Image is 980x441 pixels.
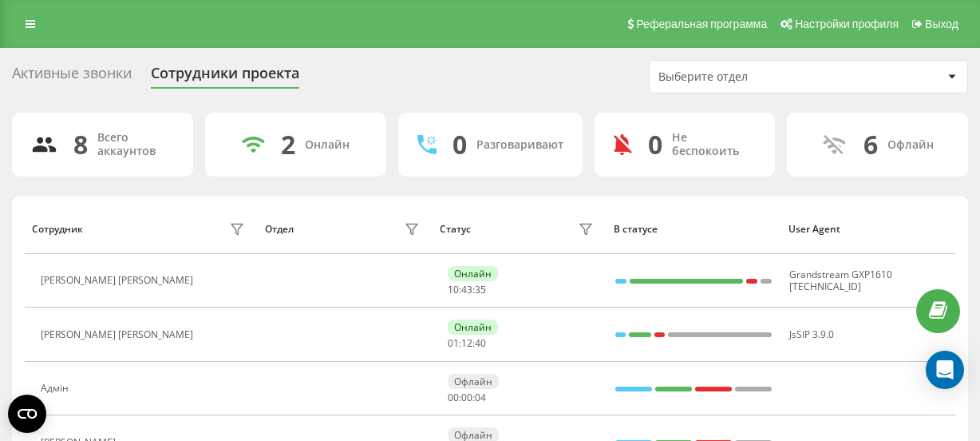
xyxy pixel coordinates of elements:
[461,391,472,404] span: 00
[658,70,849,84] div: Выберите отдел
[448,284,486,296] div: : :
[97,131,174,158] div: Всего аккаунтов
[281,129,295,160] div: 2
[636,18,767,30] span: Реферальная программа
[475,391,486,404] span: 04
[461,283,472,296] span: 43
[789,328,834,341] span: JsSIP 3.9.0
[448,391,459,404] span: 00
[448,336,459,350] span: 01
[305,138,350,152] div: Онлайн
[41,275,197,286] div: [PERSON_NAME] [PERSON_NAME]
[789,268,892,292] span: Grandstream GXP1610 [TECHNICAL_ID]
[614,224,773,235] div: В статусе
[12,65,132,89] div: Активные звонки
[795,18,899,30] span: Настройки профиля
[925,18,958,30] span: Выход
[448,338,486,349] div: : :
[448,266,498,281] div: Онлайн
[788,224,948,235] div: User Agent
[461,336,472,350] span: 12
[73,129,88,160] div: 8
[672,131,757,158] div: Не беспокоить
[448,392,486,403] div: : :
[265,224,294,235] div: Отдел
[151,65,299,89] div: Сотрудники проекта
[863,129,878,160] div: 6
[887,138,934,152] div: Офлайн
[926,351,964,389] div: Open Intercom Messenger
[452,129,467,160] div: 0
[8,395,46,433] button: Open CMP widget
[440,224,471,235] div: Статус
[475,283,486,296] span: 35
[448,374,499,389] div: Офлайн
[41,329,197,340] div: [PERSON_NAME] [PERSON_NAME]
[448,283,459,296] span: 10
[648,129,662,160] div: 0
[448,320,498,335] div: Онлайн
[41,383,73,394] div: Адмін
[32,224,83,235] div: Сотрудник
[476,138,563,152] div: Разговаривают
[475,336,486,350] span: 40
